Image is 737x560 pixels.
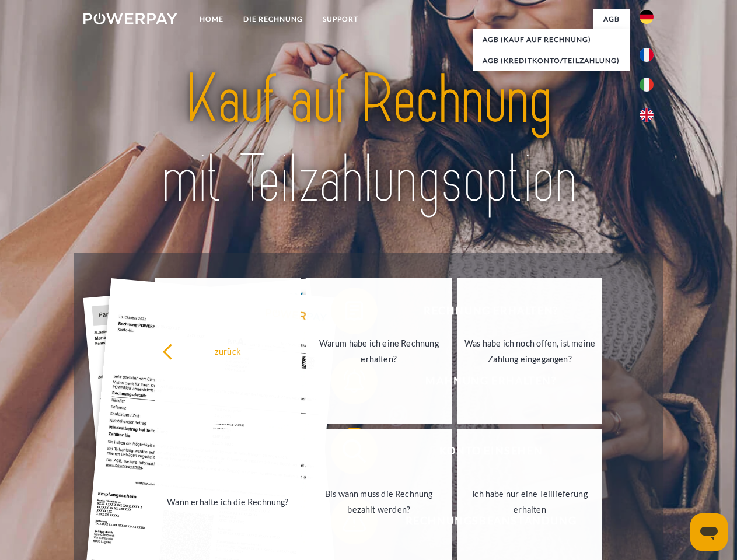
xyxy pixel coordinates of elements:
[111,56,626,223] img: title-powerpay_de.svg
[464,486,596,517] div: Ich habe nur eine Teillieferung erhalten
[593,9,630,30] a: agb
[190,9,233,30] a: Home
[640,78,654,92] img: it
[233,9,313,30] a: DIE RECHNUNG
[162,494,294,509] div: Wann erhalte ich die Rechnung?
[313,9,368,30] a: SUPPORT
[640,108,654,122] img: en
[473,29,630,50] a: AGB (Kauf auf Rechnung)
[457,278,603,424] a: Was habe ich noch offen, ist meine Zahlung eingegangen?
[162,343,294,359] div: zurück
[640,10,654,24] img: de
[640,48,654,62] img: fr
[83,13,177,24] img: logo-powerpay-white.svg
[473,50,630,71] a: AGB (Kreditkonto/Teilzahlung)
[464,335,596,367] div: Was habe ich noch offen, ist meine Zahlung eingegangen?
[313,335,445,367] div: Warum habe ich eine Rechnung erhalten?
[313,486,445,517] div: Bis wann muss die Rechnung bezahlt werden?
[690,513,728,551] iframe: Schaltfläche zum Öffnen des Messaging-Fensters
